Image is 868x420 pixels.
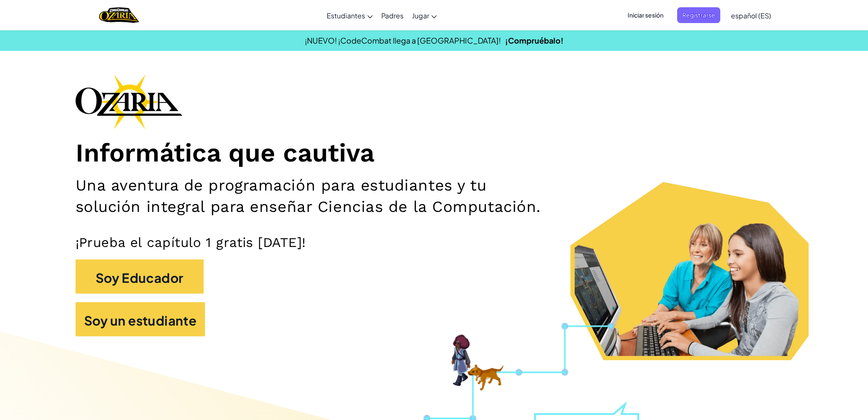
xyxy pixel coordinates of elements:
button: Registrarse [677,7,720,23]
font: Registrarse [682,11,715,19]
a: Logotipo de Ozaria de CodeCombat [99,6,139,24]
button: Soy un estudiante [76,302,205,336]
a: Estudiantes [322,4,377,27]
font: Jugar [412,11,429,20]
font: Soy Educador [96,269,184,285]
font: español (ES) [731,11,771,20]
font: Iniciar sesión [628,11,663,19]
img: Hogar [99,6,139,24]
font: Informática que cautiva [76,138,374,168]
font: ¡Prueba el capítulo 1 gratis [DATE]! [76,235,306,250]
font: ¡NUEVO! ¡CodeCombat llega a [GEOGRAPHIC_DATA]! [305,35,501,45]
font: Estudiantes [327,11,365,20]
font: Soy un estudiante [84,312,197,328]
img: Logotipo de la marca Ozaria [76,74,182,129]
font: Padres [381,11,403,20]
a: Padres [377,4,408,27]
font: Una aventura de programación para estudiantes y tu solución integral para enseñar Ciencias de la ... [76,176,541,215]
a: Jugar [408,4,441,27]
a: ¡Compruébalo! [505,35,564,45]
a: español (ES) [727,4,775,27]
button: Iniciar sesión [623,7,669,23]
button: Soy Educador [76,259,204,294]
